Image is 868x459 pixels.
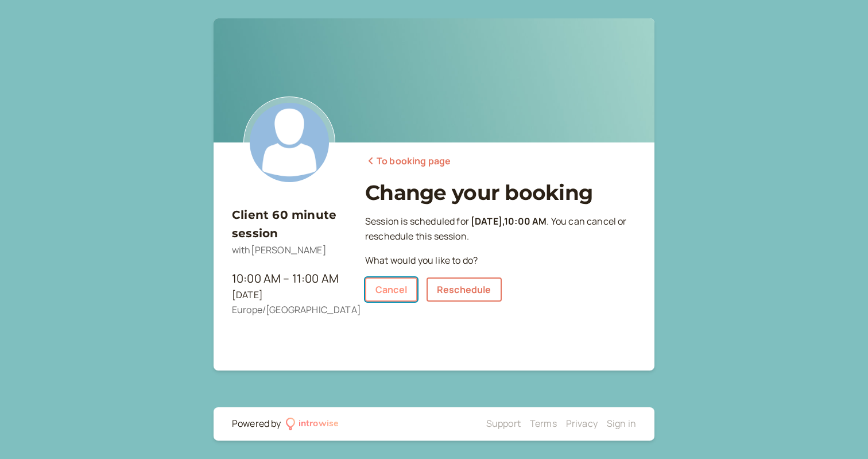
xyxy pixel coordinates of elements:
[365,253,636,268] p: What would you like to do?
[566,417,598,430] a: Privacy
[232,416,281,431] div: Powered by
[232,206,347,243] h3: Client 60 minute session
[607,417,636,430] a: Sign in
[299,416,339,431] div: introwise
[530,417,557,430] a: Terms
[427,277,502,302] a: Reschedule
[365,154,451,169] a: To booking page
[365,277,417,302] a: Cancel
[365,214,636,244] p: Session is scheduled for . You can cancel or reschedule this session.
[365,180,636,205] h1: Change your booking
[286,416,339,431] a: introwise
[232,269,347,288] div: 10:00 AM – 11:00 AM
[232,244,327,256] span: with [PERSON_NAME]
[486,417,521,430] a: Support
[232,303,347,318] div: Europe/[GEOGRAPHIC_DATA]
[232,288,347,303] div: [DATE]
[471,215,547,227] b: [DATE] , 10:00 AM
